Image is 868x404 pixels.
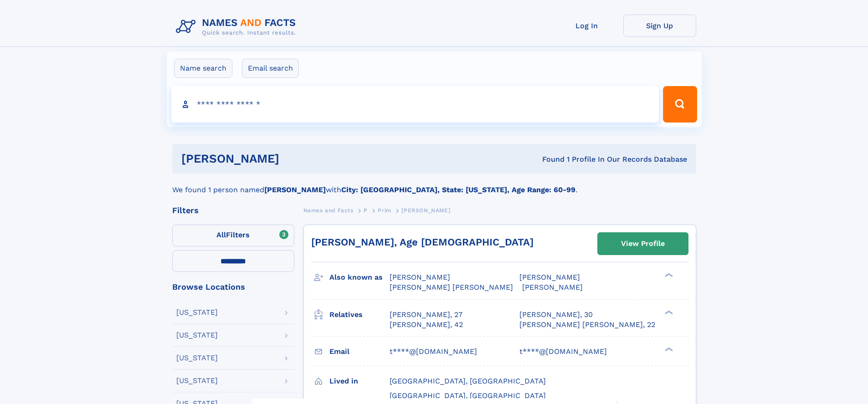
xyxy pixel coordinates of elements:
[174,59,232,78] label: Name search
[390,320,463,330] a: [PERSON_NAME], 42
[329,373,390,389] h3: Lived in
[329,307,390,322] h3: Relatives
[171,86,659,123] input: search input
[519,310,593,320] a: [PERSON_NAME], 30
[311,236,534,248] a: [PERSON_NAME], Age [DEMOGRAPHIC_DATA]
[172,15,303,39] img: Logo Names and Facts
[242,59,299,78] label: Email search
[522,283,583,291] span: [PERSON_NAME]
[663,346,673,352] div: ❯
[390,283,513,291] span: [PERSON_NAME] [PERSON_NAME]
[411,154,687,164] div: Found 1 Profile In Our Records Database
[329,344,390,359] h3: Email
[390,310,462,320] a: [PERSON_NAME], 27
[329,270,390,285] h3: Also known as
[598,233,688,255] a: View Profile
[303,205,354,216] a: Names and Facts
[216,230,226,239] span: All
[663,86,697,123] button: Search Button
[364,207,368,214] span: P
[390,273,450,281] span: [PERSON_NAME]
[176,332,218,339] div: [US_STATE]
[264,185,326,194] b: [PERSON_NAME]
[623,15,696,37] a: Sign Up
[621,233,665,254] div: View Profile
[550,15,623,37] a: Log In
[172,283,294,291] div: Browse Locations
[390,377,546,385] span: [GEOGRAPHIC_DATA], [GEOGRAPHIC_DATA]
[172,174,696,195] div: We found 1 person named with .
[401,207,450,214] span: [PERSON_NAME]
[519,273,580,281] span: [PERSON_NAME]
[364,205,368,216] a: P
[176,377,218,384] div: [US_STATE]
[176,354,218,362] div: [US_STATE]
[663,272,673,278] div: ❯
[172,206,294,215] div: Filters
[390,391,546,400] span: [GEOGRAPHIC_DATA], [GEOGRAPHIC_DATA]
[181,153,411,164] h1: [PERSON_NAME]
[519,320,655,330] a: [PERSON_NAME] [PERSON_NAME], 22
[176,309,218,316] div: [US_STATE]
[378,205,391,216] a: Prim
[378,207,391,214] span: Prim
[341,185,575,194] b: City: [GEOGRAPHIC_DATA], State: [US_STATE], Age Range: 60-99
[663,309,673,315] div: ❯
[172,225,294,246] label: Filters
